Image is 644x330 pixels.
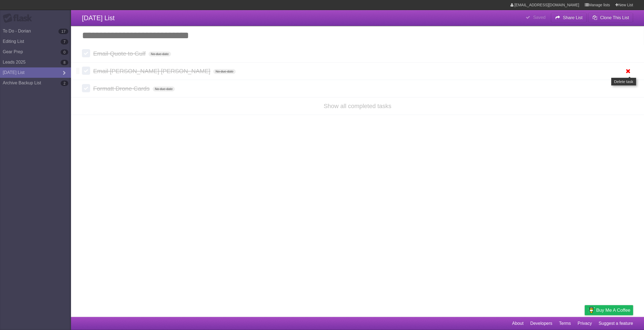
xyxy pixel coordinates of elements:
b: 2 [61,81,68,86]
span: Email Quote to Gulf [93,50,147,57]
label: Done [82,67,90,75]
a: About [512,318,524,329]
b: Share List [563,15,583,20]
label: Done [82,84,90,92]
span: Email [PERSON_NAME] [PERSON_NAME] [93,68,212,75]
a: Show all completed tasks [324,103,391,109]
span: No due date [213,69,235,74]
b: Saved [533,15,545,20]
button: Clone This List [588,13,633,23]
b: 7 [61,39,68,44]
span: No due date [149,52,171,57]
b: 17 [58,29,68,34]
a: Suggest a feature [599,318,633,329]
span: No due date [153,87,175,91]
b: 8 [61,60,68,65]
div: Flask [3,13,36,23]
span: [DATE] List [82,14,115,22]
label: Done [82,49,90,57]
a: Terms [559,318,571,329]
span: Buy me a coffee [596,305,630,315]
b: 0 [61,49,68,55]
span: Formatt Drone Cards [93,85,151,92]
img: Buy me a coffee [587,305,595,315]
a: Developers [530,318,552,329]
a: Privacy [578,318,592,329]
a: Buy me a coffee [585,305,633,315]
b: Clone This List [600,15,629,20]
button: Share List [551,13,587,23]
